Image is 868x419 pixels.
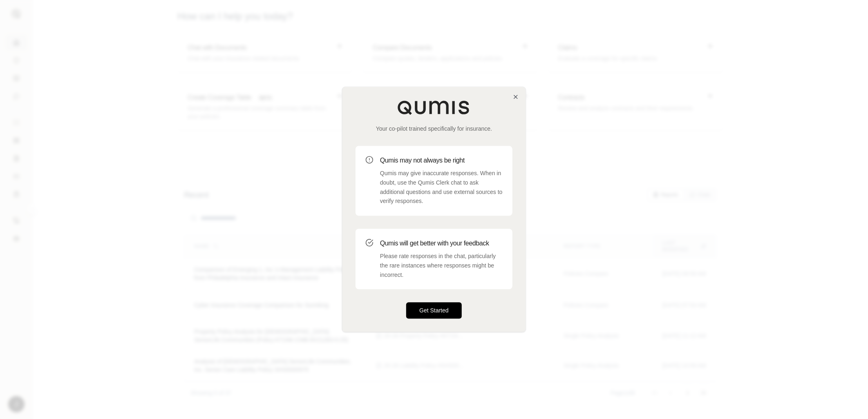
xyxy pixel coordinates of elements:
[380,252,503,279] p: Please rate responses in the chat, particularly the rare instances where responses might be incor...
[406,303,462,319] button: Get Started
[380,156,503,165] h3: Qumis may not always be right
[356,125,512,133] p: Your co-pilot trained specifically for insurance.
[380,238,503,248] h3: Qumis will get better with your feedback
[380,169,503,206] p: Qumis may give inaccurate responses. When in doubt, use the Qumis Clerk chat to ask additional qu...
[397,100,471,115] img: Qumis Logo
